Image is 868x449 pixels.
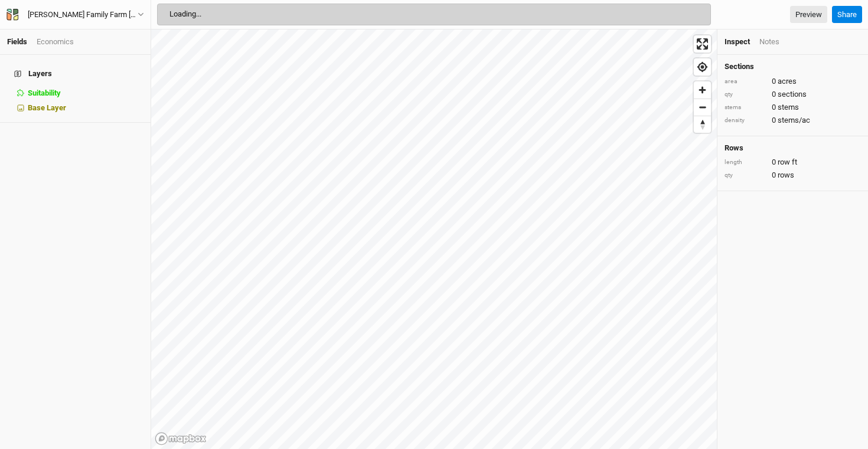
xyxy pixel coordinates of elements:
[725,115,861,126] div: 0
[28,9,138,21] div: [PERSON_NAME] Family Farm [PERSON_NAME] GPS Befco & Drill (ACTIVE)
[725,116,766,125] div: density
[28,89,143,98] div: Suitability
[778,76,797,87] span: acres
[832,6,862,24] button: Share
[151,30,717,449] canvas: Map
[778,157,797,168] span: row ft
[778,115,810,126] span: stems/ac
[28,9,138,21] div: Rudolph Family Farm Bob GPS Befco & Drill (ACTIVE)
[778,89,807,100] span: sections
[694,99,711,116] span: Zoom out
[725,171,766,180] div: qty
[778,102,799,113] span: stems
[725,157,861,168] div: 0
[169,9,201,18] span: Loading...
[759,37,779,47] div: Notes
[694,99,711,116] button: Zoom out
[6,8,145,21] button: [PERSON_NAME] Family Farm [PERSON_NAME] GPS Befco & Drill (ACTIVE)
[155,432,207,445] a: Mapbox logo
[694,116,711,133] button: Reset bearing to north
[694,81,711,99] button: Zoom in
[790,6,827,24] a: Preview
[7,62,143,86] h4: Layers
[725,62,861,71] h4: Sections
[725,89,861,100] div: 0
[725,37,750,47] div: Inspect
[725,76,861,87] div: 0
[725,77,766,86] div: area
[28,103,143,113] div: Base Layer
[725,158,766,167] div: length
[694,116,711,133] span: Reset bearing to north
[725,90,766,99] div: qty
[725,103,766,112] div: stems
[7,37,27,46] a: Fields
[37,37,74,47] div: Economics
[725,102,861,113] div: 0
[694,35,711,53] button: Enter fullscreen
[778,170,794,181] span: rows
[28,89,61,97] span: Suitability
[694,58,711,76] button: Find my location
[28,103,66,112] span: Base Layer
[725,170,861,181] div: 0
[725,143,861,153] h4: Rows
